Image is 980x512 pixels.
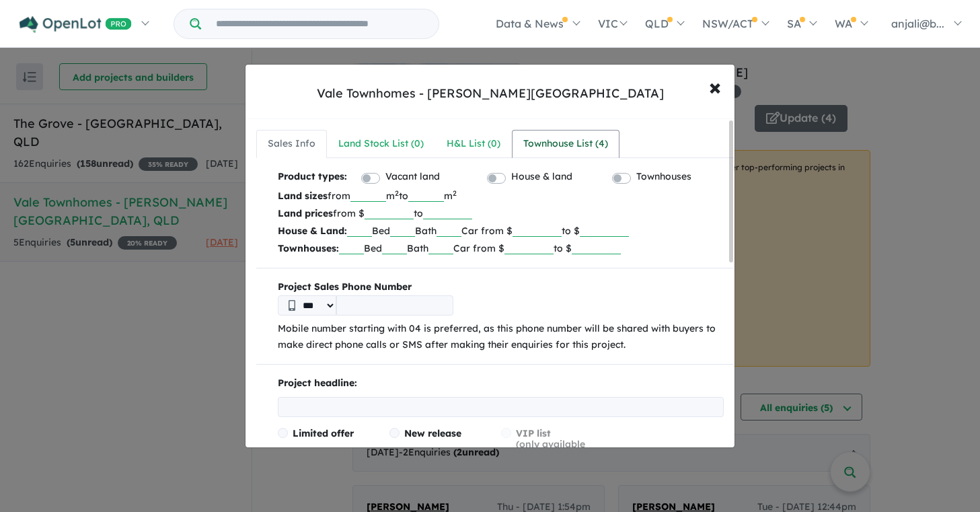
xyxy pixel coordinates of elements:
b: House & Land: [278,225,347,237]
div: Townhouse List ( 4 ) [523,136,608,152]
p: from $ to [278,205,724,222]
b: Townhouses: [278,242,339,254]
p: Bed Bath Car from $ to $ [278,222,724,240]
input: Try estate name, suburb, builder or developer [204,9,436,38]
b: Product types: [278,169,347,187]
sup: 2 [395,188,399,198]
span: anjali@b... [891,17,944,30]
img: Openlot PRO Logo White [20,16,132,33]
div: Land Stock List ( 0 ) [338,136,424,152]
p: Bed Bath Car from $ to $ [278,240,724,257]
label: House & land [511,169,572,185]
span: Limited offer [293,427,354,439]
div: Sales Info [268,136,315,152]
span: × [709,72,721,101]
b: Project Sales Phone Number [278,279,724,295]
span: New release [404,427,461,439]
sup: 2 [453,188,457,198]
p: from m to m [278,187,724,205]
label: Vacant land [385,169,440,185]
label: Townhouses [636,169,691,185]
p: Project headline: [278,375,724,392]
div: H&L List ( 0 ) [447,136,500,152]
b: Land prices [278,207,333,219]
img: Phone icon [289,300,295,311]
b: Land sizes [278,190,328,202]
div: Vale Townhomes - [PERSON_NAME][GEOGRAPHIC_DATA] [317,85,664,102]
p: Mobile number starting with 04 is preferred, as this phone number will be shared with buyers to m... [278,321,724,353]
